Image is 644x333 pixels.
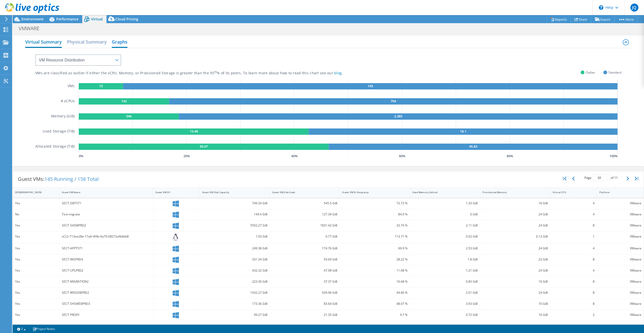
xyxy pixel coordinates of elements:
div: 3.93 GiB [412,301,478,307]
div: VMware [599,301,641,307]
div: Guest VM Disk Used [272,191,332,194]
div: 639.96 GiB [272,290,338,295]
div: SECT-WISEDBPRD2 [62,290,150,295]
div: 83.64 GiB [272,301,338,307]
div: 223.36 GiB [202,279,267,284]
a: More [614,15,638,23]
div: 32.74 % [342,223,408,228]
div: VMware [599,312,641,318]
div: 8 [553,279,595,284]
div: 16 GiB [482,201,548,206]
span: Outlier [586,70,595,75]
div: Yes [15,223,57,228]
div: 0.13 GiB [482,234,548,239]
h5: # vCPUs [61,98,75,105]
span: JQ [630,4,638,12]
div: 749.34 GiB [202,201,267,206]
text: 0 % [79,154,83,158]
div: 4 [553,268,595,273]
div: SECT-UPLPRD2 [62,268,150,273]
div: 1831.42 GiB [272,223,338,228]
div: 84.9 % [342,212,408,217]
div: VMware [599,246,641,251]
h5: Memory (GiB) [51,113,75,120]
div: 1.93 GiB [202,234,267,239]
a: Reports [547,15,571,23]
div: 9.7 % [342,312,408,318]
span: Standard [608,70,621,75]
div: SECT-DBTST1 [62,201,150,206]
h5: VMs [68,83,75,89]
div: VMware [599,257,641,262]
div: Yes [15,301,57,307]
div: 8 [553,290,595,295]
div: Guest VMs: [13,171,104,187]
div: 22 GiB [482,257,548,262]
div: Yes [15,290,57,295]
div: 4 [553,201,595,206]
div: 0 GiB [412,212,478,217]
h2: Virtual Summary [25,37,62,48]
div: 331.34 GiB [202,257,267,262]
div: Yes [15,257,57,262]
div: 2 [553,312,595,318]
text: 142 [121,99,127,103]
h5: Used Storage (TiB) [43,128,75,135]
h2: Physical Summary [67,37,107,47]
div: 173.36 GiB [202,301,267,307]
div: SECT-APPTST1 [62,246,150,251]
div: SECT-IMSPRD4 [62,257,150,262]
div: 48.07 % [342,301,408,307]
div: 0.83 GiB [412,279,478,284]
span: 11 [614,176,618,180]
text: 20 % [183,154,190,158]
div: Yes [15,201,57,206]
text: 18.1 [460,129,466,134]
text: 40 % [291,154,298,158]
div: Yes [15,268,57,273]
div: Virtual CPU [553,191,588,194]
text: 704 [391,99,396,103]
div: 149.4 GiB [202,212,267,217]
div: Provisioned Memory [482,191,542,194]
div: 127.36 GiB [272,212,338,217]
text: 100 % [609,154,618,158]
svg: \n [599,5,603,10]
h1: VMWARE [16,26,47,31]
span: Performance [56,17,78,21]
div: 8 [553,301,595,307]
text: 13.48 [190,129,198,134]
div: 4 [553,246,595,251]
div: Yes [15,279,57,284]
div: 69.9 % [342,246,408,251]
div: [DEMOGRAPHIC_DATA] [15,191,51,194]
div: VMware [599,212,641,217]
div: Yes [15,312,57,318]
a: Export [591,15,614,23]
div: VMs are classified as outlier if either the vCPU, Memory, or Provisioned Storage is greater than ... [35,71,368,76]
text: 80 % [507,154,513,158]
a: Project Notes [29,326,59,332]
div: VMware [599,201,641,206]
span: 145 Running / 158 Total [44,176,99,182]
div: Guest VM Disk Capacity [202,191,261,194]
div: VMware [599,268,641,273]
div: 21.35 GiB [272,312,338,318]
div: 24 GiB [482,268,548,273]
div: 8 [553,223,595,228]
span: Virtual [91,17,103,21]
div: 2.01 GiB [412,290,478,295]
text: 544 [126,114,132,118]
a: Share [571,15,591,23]
div: 1432.27 GiB [202,290,267,295]
text: 45.83 [469,144,477,149]
div: vCLS-713ee28e-17a6-4f4b-9a70-08272efb6bb8 [62,234,150,239]
div: 545.5 GiB [272,201,338,206]
div: 93.69 GiB [272,257,338,262]
div: 8 [553,257,595,262]
text: 2,385 [394,114,402,118]
div: 0.02 GiB [412,234,478,239]
div: 0.77 GiB [272,234,338,239]
div: SECT-MIGRATION2 [62,279,150,284]
span: Cloud Pricing [115,17,138,21]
